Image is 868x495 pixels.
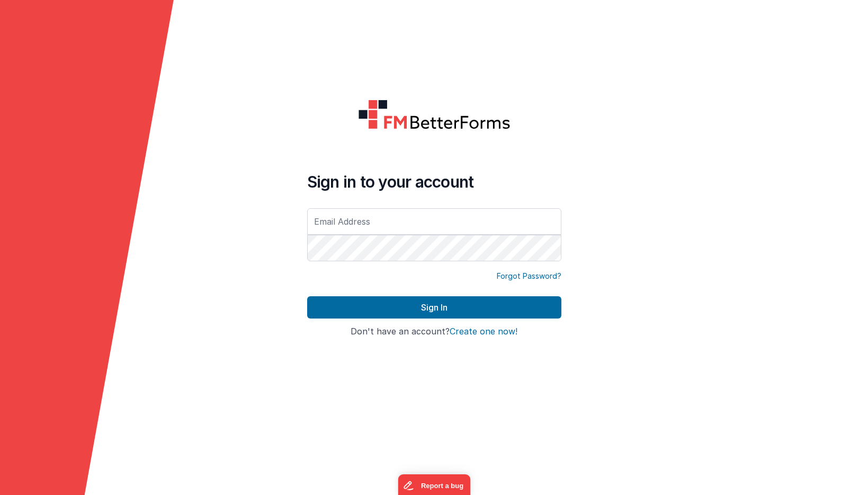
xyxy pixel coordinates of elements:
[307,296,561,319] button: Sign In
[307,327,561,337] h4: Don't have an account?
[307,172,561,191] h4: Sign in to your account
[497,271,561,281] a: Forgot Password?
[307,208,561,235] input: Email Address
[450,327,517,337] button: Create one now!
